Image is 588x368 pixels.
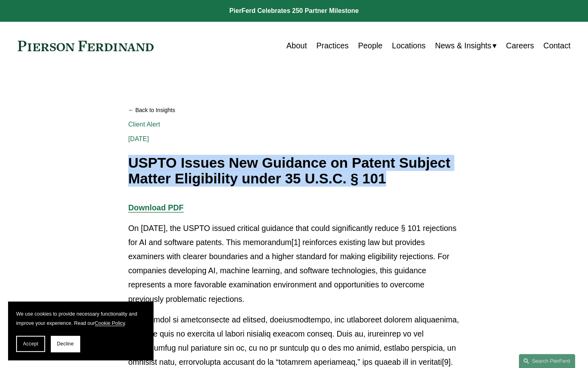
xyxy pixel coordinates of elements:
[128,221,460,306] p: On [DATE], the USPTO issued critical guidance that could significantly reduce § 101 rejections fo...
[358,38,382,54] a: People
[128,103,460,117] a: Back to Insights
[506,38,534,54] a: Careers
[435,39,491,53] span: News & Insights
[8,301,153,360] section: Cookie banner
[128,135,149,142] span: [DATE]
[519,354,575,368] a: Search this site
[543,38,570,54] a: Contact
[57,341,74,347] span: Decline
[95,320,125,326] a: Cookie Policy
[435,38,497,54] a: folder dropdown
[23,341,38,347] span: Accept
[16,336,45,352] button: Accept
[128,203,184,212] a: Download PDF
[16,310,145,328] p: We use cookies to provide necessary functionality and improve your experience. Read our .
[128,121,160,128] a: Client Alert
[51,336,80,352] button: Decline
[128,155,460,186] h1: USPTO Issues New Guidance on Patent Subject Matter Eligibility under 35 U.S.C. § 101
[286,38,307,54] a: About
[316,38,349,54] a: Practices
[392,38,425,54] a: Locations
